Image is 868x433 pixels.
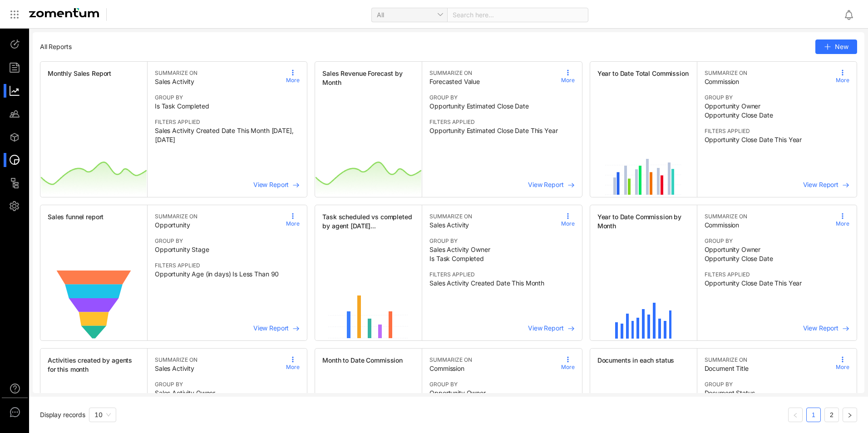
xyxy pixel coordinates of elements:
[155,261,300,270] span: FILTERS APPLIED
[705,271,849,279] span: FILTERS APPLIED
[429,69,574,77] span: SUMMARIZE ON
[705,221,849,230] span: Commission
[429,126,574,135] span: Opportunity Estimated Close Date This Year
[48,356,140,374] span: Activities created by agents for this month
[40,42,71,51] span: All Reports
[836,220,849,228] span: More
[705,93,849,102] span: GROUP BY
[705,245,849,254] span: Opportunity Owner
[561,76,575,84] span: More
[705,111,849,120] span: Opportunity Close Date
[155,237,300,245] span: GROUP BY
[40,411,85,418] span: Display records
[155,356,300,364] span: SUMMARIZE ON
[429,118,574,126] span: FILTERS APPLIED
[705,254,849,263] span: Opportunity Close Date
[429,212,574,221] span: SUMMARIZE ON
[253,181,289,188] span: View Report
[429,102,574,111] span: Opportunity Estimated Close Date
[788,408,803,422] li: Previous Page
[847,413,853,418] span: right
[705,380,849,389] span: GROUP BY
[429,364,574,373] span: Commission
[705,237,849,245] span: GROUP BY
[48,212,140,221] span: Sales funnel report
[155,221,300,230] span: Opportunity
[705,389,849,398] span: Document Status
[155,77,300,86] span: Sales Activity
[807,408,820,422] a: 1
[253,324,289,332] span: View Report
[286,363,300,371] span: More
[835,42,848,51] span: New
[286,220,300,228] span: More
[788,408,803,422] button: left
[806,408,821,422] li: 1
[429,271,574,279] span: FILTERS APPLIED
[322,356,414,365] span: Month to Date Commission
[48,69,140,78] span: Monthly Sales Report
[597,69,690,78] span: Year to Date Total Commission
[528,181,563,188] span: View Report
[155,389,300,398] span: Sales Activity Owner
[429,380,574,389] span: GROUP BY
[429,237,574,245] span: GROUP BY
[825,408,838,422] a: 2
[705,102,849,111] span: Opportunity Owner
[843,4,862,25] div: Notifications
[824,408,839,422] li: 2
[429,279,574,288] span: Sales Activity Created Date This Month
[705,364,849,373] span: Document Title
[155,126,300,144] span: Sales Activity Created Date This Month [DATE], [DATE]
[429,254,574,263] span: Is Task Completed
[793,413,798,418] span: left
[155,380,300,389] span: GROUP BY
[705,212,849,221] span: SUMMARIZE ON
[429,356,574,364] span: SUMMARIZE ON
[597,356,690,365] span: Documents in each status
[429,77,574,86] span: Forecasted Value
[803,324,838,332] span: View Report
[815,39,857,54] button: New
[377,8,442,22] span: All
[705,279,849,288] span: Opportunity Close Date This Year
[29,8,99,17] img: Zomentum Logo
[286,76,300,84] span: More
[429,93,574,102] span: GROUP BY
[94,411,103,418] span: 10
[155,245,300,254] span: Opportunity Stage
[155,102,300,111] span: Is Task Completed
[155,270,300,279] span: Opportunity Age (in days) Is Less Than 90
[705,69,849,77] span: SUMMARIZE ON
[803,181,838,188] span: View Report
[597,212,690,231] span: Year to Date Commission by Month
[322,212,414,231] span: Task scheduled vs completed by agent [DATE]...
[836,363,849,371] span: More
[843,408,857,422] button: right
[836,76,849,84] span: More
[705,135,849,144] span: Opportunity Close Date This Year
[705,127,849,135] span: FILTERS APPLIED
[155,212,300,221] span: SUMMARIZE ON
[705,77,849,86] span: Commission
[155,118,300,126] span: FILTERS APPLIED
[155,69,300,77] span: SUMMARIZE ON
[429,389,574,398] span: Opportunity Owner
[155,93,300,102] span: GROUP BY
[528,324,563,332] span: View Report
[322,69,414,87] span: Sales Revenue Forecast by Month
[429,221,574,230] span: Sales Activity
[843,408,857,422] li: Next Page
[429,245,574,254] span: Sales Activity Owner
[155,364,300,373] span: Sales Activity
[561,220,575,228] span: More
[561,363,575,371] span: More
[705,356,849,364] span: SUMMARIZE ON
